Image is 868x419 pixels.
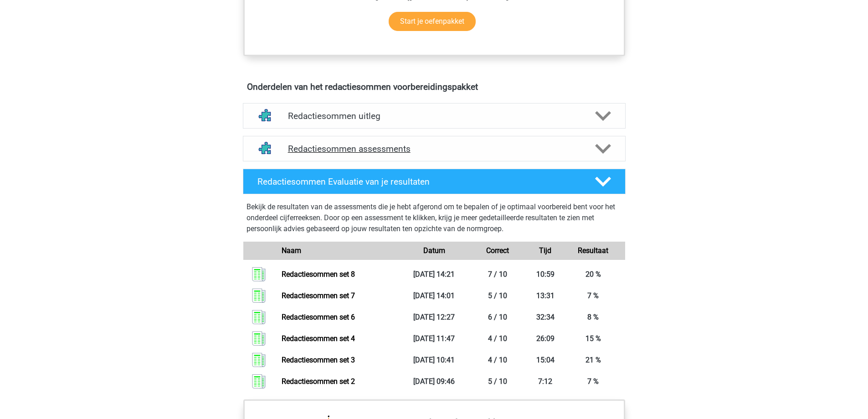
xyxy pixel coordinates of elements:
a: Redactiesommen Evaluatie van je resultaten [239,169,629,194]
a: Redactiesommen set 3 [282,356,355,364]
a: Start je oefenpakket [389,12,476,31]
h4: Redactiesommen assessments [288,144,580,154]
a: Redactiesommen set 4 [282,334,355,343]
div: Resultaat [561,245,625,256]
div: Tijd [529,245,561,256]
h4: Redactiesommen uitleg [288,111,580,121]
p: Bekijk de resultaten van de assessments die je hebt afgerond om te bepalen of je optimaal voorber... [247,202,622,234]
div: Correct [466,245,529,256]
h4: Onderdelen van het redactiesommen voorbereidingspakket [247,82,621,92]
a: Redactiesommen set 6 [282,313,355,321]
img: redactiesommen assessments [254,137,277,160]
div: Naam [275,245,402,256]
div: Datum [402,245,466,256]
a: assessments Redactiesommen assessments [239,136,629,161]
a: uitleg Redactiesommen uitleg [239,103,629,129]
a: Redactiesommen set 8 [282,270,355,279]
h4: Redactiesommen Evaluatie van je resultaten [257,176,580,187]
img: redactiesommen uitleg [254,104,277,128]
a: Redactiesommen set 2 [282,377,355,386]
a: Redactiesommen set 7 [282,291,355,300]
